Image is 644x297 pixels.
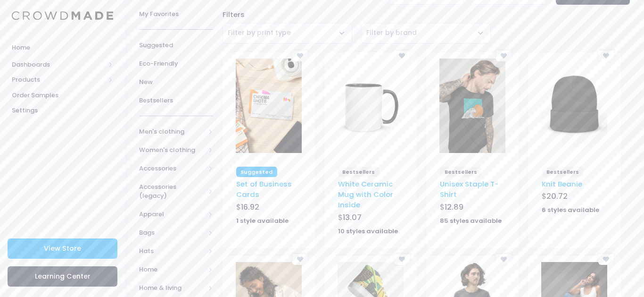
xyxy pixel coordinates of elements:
[440,202,505,215] div: $
[139,41,213,50] span: Suggested
[12,75,105,85] span: Products
[445,202,463,212] span: 12.89
[542,179,582,189] a: Knit Beanie
[366,28,417,38] span: Filter by brand
[139,228,205,238] span: Bags
[440,216,502,225] strong: 85 styles available
[236,179,292,199] a: Set of Business Cards
[139,283,205,293] span: Home & living
[139,5,213,23] a: My Favorites
[228,28,291,38] span: Filter by print type
[440,179,498,199] a: Unisex Staple T-Shirt
[139,145,205,155] span: Women's clothing
[12,43,113,52] span: Home
[366,28,417,37] span: Filter by brand
[139,73,213,91] a: New
[12,11,113,20] img: Logo
[139,59,213,68] span: Eco-Friendly
[228,28,291,37] span: Filter by print type
[542,191,607,204] div: $
[338,167,380,177] span: Bestsellers
[8,238,117,259] a: View Store
[12,91,113,100] span: Order Samples
[139,77,213,87] span: New
[139,91,213,110] a: Bestsellers
[236,216,289,225] strong: 1 style available
[338,179,393,210] a: White Ceramic Mug with Color Inside
[546,191,568,202] span: 20.72
[236,167,277,177] span: Suggested
[343,212,362,223] span: 13.07
[542,205,599,214] strong: 6 styles available
[440,167,481,177] span: Bestsellers
[361,23,491,43] span: Filter by brand
[338,212,403,225] div: $
[236,202,301,215] div: $
[338,227,398,236] strong: 10 styles available
[139,54,213,73] a: Eco-Friendly
[8,266,117,287] a: Learning Center
[139,127,205,136] span: Men's clothing
[12,60,105,69] span: Dashboards
[139,246,205,256] span: Hats
[139,96,213,105] span: Bestsellers
[35,272,91,281] span: Learning Center
[218,9,635,20] div: Filters
[139,210,205,219] span: Apparel
[139,9,213,19] span: My Favorites
[139,164,205,173] span: Accessories
[44,244,81,253] span: View Store
[542,167,583,177] span: Bestsellers
[139,36,213,54] a: Suggested
[241,202,259,212] span: 16.92
[139,265,205,274] span: Home
[12,106,113,115] span: Settings
[139,182,205,201] span: Accessories (legacy)
[223,23,352,43] span: Filter by print type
